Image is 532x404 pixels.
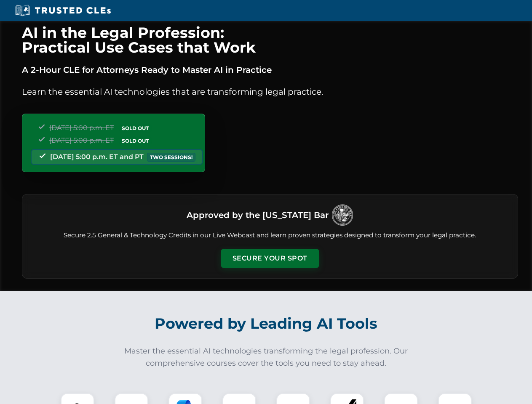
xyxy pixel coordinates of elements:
h1: AI in the Legal Profession: Practical Use Cases that Work [22,25,518,55]
button: Secure Your Spot [221,249,319,268]
h3: Approved by the [US_STATE] Bar [187,207,329,223]
img: Logo [332,205,353,226]
p: Secure 2.5 General & Technology Credits in our Live Webcast and learn proven strategies designed ... [32,231,508,240]
p: A 2-Hour CLE for Attorneys Ready to Master AI in Practice [22,63,518,77]
p: Master the essential AI technologies transforming the legal profession. Our comprehensive courses... [119,345,414,369]
p: Learn the essential AI technologies that are transforming legal practice. [22,85,518,98]
span: [DATE] 5:00 p.m. ET [49,136,114,144]
span: SOLD OUT [119,136,152,145]
span: SOLD OUT [119,124,152,133]
h2: Powered by Leading AI Tools [33,309,500,338]
img: Trusted CLEs [13,4,113,17]
span: [DATE] 5:00 p.m. ET [49,124,114,132]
